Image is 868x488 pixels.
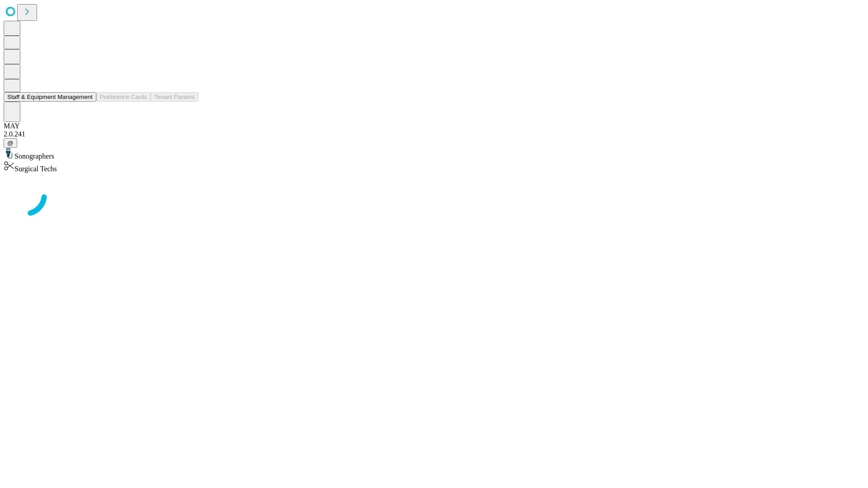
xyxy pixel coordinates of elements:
[4,122,864,130] div: MAY
[4,92,96,102] button: Staff & Equipment Management
[4,148,864,160] div: Sonographers
[96,92,151,102] button: Preference Cards
[151,92,198,102] button: Tenant Params
[4,160,864,173] div: Surgical Techs
[4,130,864,138] div: 2.0.241
[7,140,14,146] span: @
[4,138,17,148] button: @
